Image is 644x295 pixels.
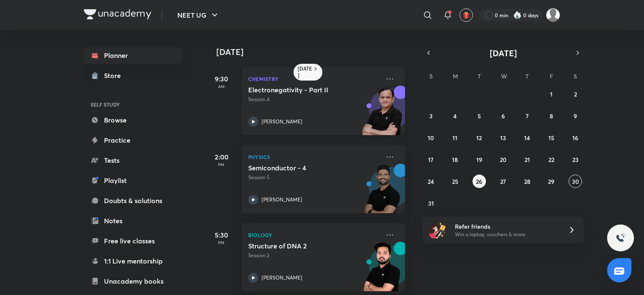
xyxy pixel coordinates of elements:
[453,112,457,120] abbr: August 4, 2025
[172,7,225,23] button: NEET UG
[525,156,530,164] abbr: August 21, 2025
[84,9,151,21] a: Company Logo
[452,134,457,142] abbr: August 11, 2025
[205,230,238,240] h5: 5:30
[205,74,238,84] h5: 9:30
[84,253,181,269] a: 1:1 Live mentorship
[550,90,553,98] abbr: August 1, 2025
[84,9,151,19] img: Company Logo
[84,67,181,84] a: Store
[84,97,181,112] h6: SELF STUDY
[248,74,380,84] p: Chemistry
[428,178,434,185] abbr: August 24, 2025
[501,112,505,120] abbr: August 6, 2025
[448,175,462,188] button: August 25, 2025
[550,72,553,80] abbr: Friday
[448,109,462,123] button: August 4, 2025
[84,172,181,189] a: Playlist
[359,86,405,144] img: unacademy
[546,8,560,22] img: Kebir Hasan Sk
[520,175,534,188] button: August 28, 2025
[216,47,413,57] h4: [DATE]
[473,131,486,144] button: August 12, 2025
[524,134,530,142] abbr: August 14, 2025
[448,131,462,144] button: August 11, 2025
[476,134,482,142] abbr: August 12, 2025
[429,72,433,80] abbr: Sunday
[84,192,181,209] a: Doubts & solutions
[501,72,507,80] abbr: Wednesday
[496,175,510,188] button: August 27, 2025
[569,131,582,144] button: August 16, 2025
[205,240,238,245] p: PM
[84,212,181,229] a: Notes
[248,96,380,103] p: Session 4
[428,156,434,164] abbr: August 17, 2025
[248,230,380,240] p: Biology
[473,153,486,166] button: August 19, 2025
[248,174,380,181] p: Session 5
[548,178,554,185] abbr: August 29, 2025
[452,178,458,185] abbr: August 25, 2025
[615,233,626,243] img: ttu
[548,156,554,164] abbr: August 22, 2025
[520,109,534,123] button: August 7, 2025
[84,132,181,149] a: Practice
[359,164,405,222] img: unacademy
[572,178,579,185] abbr: August 30, 2025
[84,152,181,169] a: Tests
[520,131,534,144] button: August 14, 2025
[569,87,582,101] button: August 2, 2025
[572,156,579,164] abbr: August 23, 2025
[455,231,558,238] p: Win a laptop, vouchers & more
[574,72,577,80] abbr: Saturday
[550,112,553,120] abbr: August 8, 2025
[548,134,554,142] abbr: August 15, 2025
[453,72,458,80] abbr: Monday
[452,156,458,164] abbr: August 18, 2025
[262,118,302,125] p: [PERSON_NAME]
[520,153,534,166] button: August 21, 2025
[572,134,578,142] abbr: August 16, 2025
[569,153,582,166] button: August 23, 2025
[434,47,572,59] button: [DATE]
[104,70,126,81] div: Store
[424,196,438,210] button: August 31, 2025
[545,131,558,144] button: August 15, 2025
[448,153,462,166] button: August 18, 2025
[424,131,438,144] button: August 10, 2025
[476,178,482,185] abbr: August 26, 2025
[205,84,238,89] p: AM
[569,109,582,123] button: August 9, 2025
[473,109,486,123] button: August 5, 2025
[500,178,506,185] abbr: August 27, 2025
[84,232,181,249] a: Free live classes
[496,131,510,144] button: August 13, 2025
[473,175,486,188] button: August 26, 2025
[424,153,438,166] button: August 17, 2025
[478,112,481,120] abbr: August 5, 2025
[262,274,302,282] p: [PERSON_NAME]
[429,112,433,120] abbr: August 3, 2025
[524,178,530,185] abbr: August 28, 2025
[455,222,558,231] h6: Refer friends
[525,72,529,80] abbr: Thursday
[424,175,438,188] button: August 24, 2025
[476,156,482,164] abbr: August 19, 2025
[248,252,380,259] p: Session 2
[262,196,302,204] p: [PERSON_NAME]
[298,65,312,79] h6: [DATE]
[248,242,353,250] h5: Structure of DNA 2
[496,153,510,166] button: August 20, 2025
[84,273,181,290] a: Unacademy books
[545,87,558,101] button: August 1, 2025
[545,175,558,188] button: August 29, 2025
[490,47,517,59] span: [DATE]
[478,72,481,80] abbr: Tuesday
[545,153,558,166] button: August 22, 2025
[513,11,522,19] img: streak
[462,11,470,19] img: avatar
[424,109,438,123] button: August 3, 2025
[205,152,238,162] h5: 2:00
[248,86,353,94] h5: Electronegativity - Part II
